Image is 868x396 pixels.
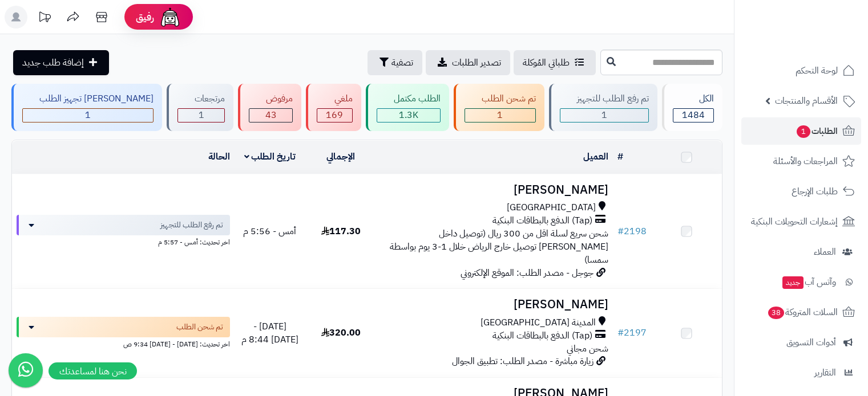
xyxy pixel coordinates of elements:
a: #2197 [617,326,647,340]
span: 38 [768,307,784,319]
span: جوجل - مصدر الطلب: الموقع الإلكتروني [461,266,594,280]
span: جديد [782,276,804,289]
a: الطلبات1 [741,117,861,145]
span: تم رفع الطلب للتجهيز [160,219,223,231]
a: طلباتي المُوكلة [514,50,596,75]
span: تم شحن الطلب [176,321,223,333]
div: تم رفع الطلب للتجهيز [560,92,649,105]
a: إشعارات التحويلات البنكية [741,208,861,235]
a: الحالة [208,150,230,164]
a: أدوات التسويق [741,329,861,356]
span: 1 [497,108,503,122]
div: 1 [23,109,153,122]
a: تصدير الطلبات [426,50,510,75]
div: الطلب مكتمل [377,92,441,105]
a: السلات المتروكة38 [741,299,861,326]
div: ملغي [317,92,352,105]
span: 1 [797,125,810,138]
span: لوحة التحكم [796,63,838,79]
span: الأقسام والمنتجات [775,93,838,109]
span: 1 [601,108,607,122]
span: إشعارات التحويلات البنكية [751,214,838,230]
a: تم شحن الطلب 1 [451,84,547,131]
a: ملغي 169 [304,84,363,131]
div: 1 [465,109,535,122]
button: تصفية [368,50,422,75]
div: اخر تحديث: أمس - 5:57 م [17,235,230,247]
div: تم شحن الطلب [465,92,536,105]
span: المراجعات والأسئلة [773,153,838,169]
span: 117.30 [321,224,361,238]
span: 1 [199,108,204,122]
div: مرفوض [249,92,293,105]
a: إضافة طلب جديد [13,50,109,75]
a: تم رفع الطلب للتجهيز 1 [547,84,660,131]
a: مرفوض 43 [236,84,304,131]
span: رفيق [136,10,154,24]
div: اخر تحديث: [DATE] - [DATE] 9:34 ص [17,337,230,349]
a: التقارير [741,359,861,386]
span: الطلبات [796,123,838,139]
span: المدينة [GEOGRAPHIC_DATA] [481,316,596,329]
a: [PERSON_NAME] تجهيز الطلب 1 [9,84,164,131]
span: (Tap) الدفع بالبطاقات البنكية [492,329,592,342]
img: ai-face.png [159,6,181,28]
span: (Tap) الدفع بالبطاقات البنكية [492,214,592,227]
span: أدوات التسويق [786,334,836,350]
span: وآتس آب [781,274,836,290]
span: تصدير الطلبات [452,56,501,70]
a: المراجعات والأسئلة [741,148,861,175]
span: 1484 [682,108,705,122]
a: الطلب مكتمل 1.3K [364,84,451,131]
img: logo-2.png [790,28,857,52]
a: تحديثات المنصة [30,6,59,31]
span: زيارة مباشرة - مصدر الطلب: تطبيق الجوال [452,354,594,368]
h3: [PERSON_NAME] [381,298,608,311]
h3: [PERSON_NAME] [381,183,608,197]
div: 1 [560,109,648,122]
span: السلات المتروكة [767,304,838,320]
a: العميل [583,150,608,164]
span: # [617,224,624,238]
span: إضافة طلب جديد [22,56,84,70]
a: الكل1484 [660,84,725,131]
span: طلباتي المُوكلة [523,56,570,70]
div: 1 [178,109,224,122]
span: شحن مجاني [567,342,608,356]
div: مرتجعات [177,92,225,105]
a: طلبات الإرجاع [741,178,861,205]
span: 320.00 [321,326,361,340]
div: [PERSON_NAME] تجهيز الطلب [22,92,154,105]
span: 1.3K [399,108,418,122]
a: # [617,150,623,164]
span: تصفية [391,56,413,70]
span: 43 [265,108,277,122]
a: الإجمالي [326,150,355,164]
span: [DATE] - [DATE] 8:44 م [241,320,298,346]
span: # [617,326,624,340]
span: طلبات الإرجاع [792,183,838,199]
div: الكل [673,92,714,105]
a: تاريخ الطلب [244,150,296,164]
a: #2198 [617,224,647,238]
a: العملاء [741,238,861,266]
span: أمس - 5:56 م [243,224,296,238]
span: التقارير [814,365,836,381]
div: 169 [317,109,352,122]
span: شحن سريع لسلة اقل من 300 ريال (توصيل داخل [PERSON_NAME] توصيل خارج الرياض خلال 1-3 يوم بواسطة سمسا) [390,227,608,267]
div: 43 [249,109,292,122]
a: لوحة التحكم [741,57,861,84]
a: وآتس آبجديد [741,268,861,296]
span: 1 [85,108,91,122]
span: العملاء [814,244,836,260]
div: 1268 [377,109,440,122]
span: 169 [326,108,343,122]
a: مرتجعات 1 [164,84,236,131]
span: [GEOGRAPHIC_DATA] [507,201,596,214]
